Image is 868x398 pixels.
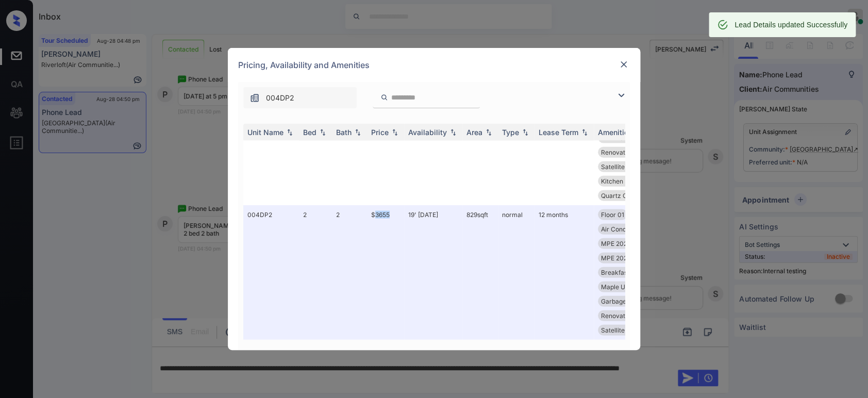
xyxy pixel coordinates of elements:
[371,128,389,137] div: Price
[266,92,294,104] span: 004DP2
[462,205,498,340] td: 829 sqft
[243,205,299,340] td: 004DP2
[367,205,404,340] td: $3655
[601,283,657,291] span: Maple Upper Cab...
[483,129,494,136] img: sorting
[539,128,578,137] div: Lease Term
[390,129,400,136] img: sorting
[601,148,652,156] span: Renovated Inter...
[735,15,847,34] div: Lead Details updated Successfully
[353,129,363,136] img: sorting
[520,129,530,136] img: sorting
[243,85,299,205] td: 424EC4
[619,59,629,70] img: close
[247,128,283,137] div: Unit Name
[535,205,594,340] td: 12 months
[498,85,535,205] td: normal
[249,93,260,103] img: icon-zuma
[615,89,627,102] img: icon-zuma
[601,240,655,247] span: MPE 2023 Pool F...
[448,129,458,136] img: sorting
[285,129,295,136] img: sorting
[601,211,624,219] span: Floor 01
[601,312,652,320] span: Renovated Inter...
[601,225,645,233] span: Air Conditioner
[601,192,649,200] span: Quartz Counters
[502,128,519,137] div: Type
[380,93,388,102] img: icon-zuma
[601,297,655,305] span: Garbage disposa...
[462,85,498,205] td: 659 sqft
[408,128,447,137] div: Availability
[318,129,328,136] img: sorting
[601,163,648,171] span: Satellite TV Re...
[336,128,352,137] div: Bath
[601,254,655,262] span: MPE 2025 Fitnes...
[579,129,590,136] img: sorting
[601,326,648,334] span: Satellite TV Re...
[332,85,367,205] td: 1
[466,128,482,137] div: Area
[228,48,640,82] div: Pricing, Availability and Amenities
[332,205,367,340] td: 2
[299,85,332,205] td: 1
[601,269,652,276] span: Breakfast Bar/n...
[303,128,316,137] div: Bed
[299,205,332,340] td: 2
[367,85,404,205] td: $3086
[535,85,594,205] td: 12 months
[498,205,535,340] td: normal
[404,85,462,205] td: 17' [DATE]
[601,177,644,185] span: Kitchen Pantry
[598,128,632,137] div: Amenities
[404,205,462,340] td: 19' [DATE]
